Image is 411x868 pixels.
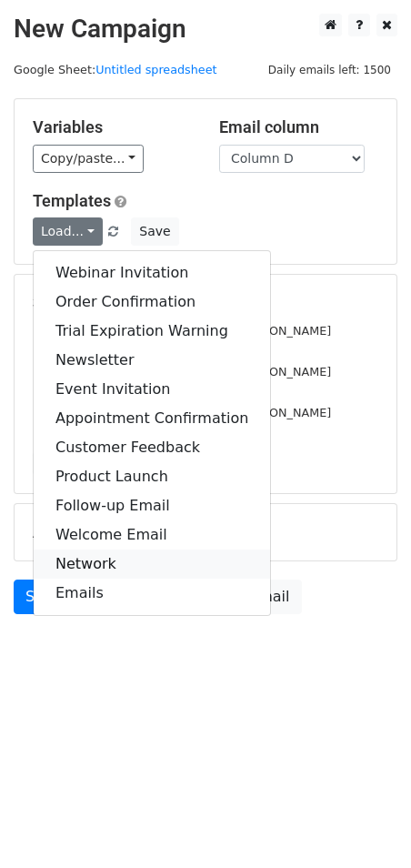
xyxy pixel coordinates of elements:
[34,462,270,491] a: Product Launch
[34,317,270,346] a: Trial Expiration Warning
[33,217,103,246] a: Load...
[14,580,74,614] a: Send
[34,520,270,550] a: Welcome Email
[14,14,397,45] h2: New Campaign
[34,433,270,462] a: Customer Feedback
[34,404,270,433] a: Appointment Confirmation
[34,491,270,520] a: Follow-up Email
[219,117,378,137] h5: Email column
[34,258,270,288] a: Webinar Invitation
[262,63,397,76] a: Daily emails left: 1500
[34,579,270,608] a: Emails
[34,550,270,579] a: Network
[34,288,270,317] a: Order Confirmation
[95,63,216,76] a: Untitled spreadsheet
[34,375,270,404] a: Event Invitation
[320,781,411,868] iframe: Chat Widget
[33,117,192,137] h5: Variables
[14,63,217,76] small: Google Sheet:
[262,60,397,80] span: Daily emails left: 1500
[33,191,111,210] a: Templates
[34,346,270,375] a: Newsletter
[131,217,178,246] button: Save
[33,145,144,173] a: Copy/paste...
